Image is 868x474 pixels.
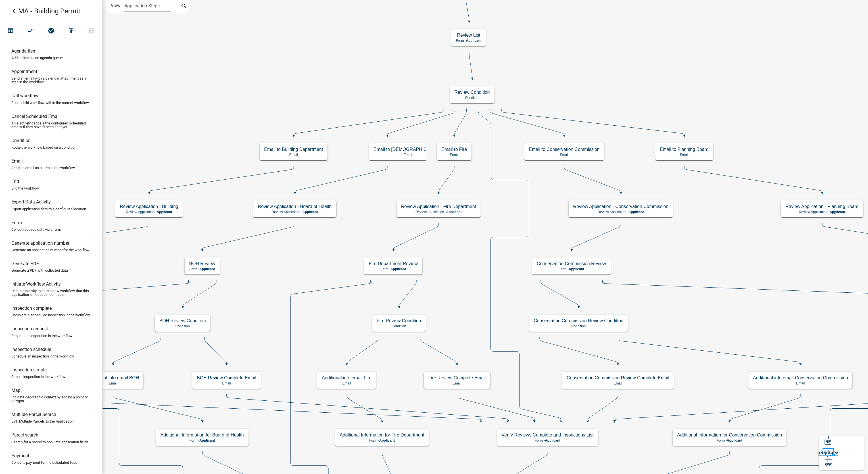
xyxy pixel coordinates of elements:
span: Applicant [379,438,395,442]
p: Add an item to an agenda queue [11,56,63,60]
h6: Generate PDF [11,261,39,266]
h5: BOH Review Condition [159,318,206,323]
p: Email [322,381,372,385]
p: Generate a PDF with collected data [11,269,68,272]
h5: Review Application - Fire Department [401,204,476,209]
p: Run a child workflow within the current workflow [11,101,89,105]
p: Send an email with a calendar attachment as a step in the workflow [11,76,91,84]
h5: Email to Building Department [264,147,323,152]
h5: Fire Review Condition [377,318,421,323]
p: Send an email as a step in the workflow [11,166,75,170]
p: Email [197,381,256,385]
h5: Email to Fire [441,147,467,152]
p: Search for a parcel to populate application fields [11,440,89,444]
p: Complete a scheduled inspection in the workflow [11,313,90,317]
i: open_in_browser [7,27,14,35]
h5: Additional Information for Conservation Commission [677,432,782,438]
p: Review Application - [785,210,859,214]
p: Email [660,153,709,157]
p: Form - [537,267,606,271]
h6: Form [11,220,22,225]
p: Email [567,381,669,385]
h5: Additional Information for Board of Health [160,432,244,438]
i: save [88,27,95,35]
h6: Payment [11,453,29,458]
span: Applicant [302,210,318,214]
h6: Inspection complete [11,305,52,311]
button: search [180,2,189,11]
p: Form - [502,438,594,442]
p: Review Application - [258,210,332,214]
h5: Conservation Commission Review [537,261,606,266]
h5: Review Application - Planning Board [785,204,859,209]
h6: Initiate Workflow Activity [11,281,61,287]
span: Applicant [199,267,215,271]
p: Email [529,153,600,157]
p: Simple inspection in the workflow [11,375,65,379]
h5: Additional info email Fire [322,375,372,381]
h5: Fire Review Complete Email [428,375,486,381]
span: Applicant [199,438,215,442]
p: End the workflow [11,186,39,190]
i: search [181,3,187,11]
h6: End [11,179,19,184]
button: Test Workflow [0,25,21,37]
h5: Review Application - Board of Health [258,204,332,209]
i: check_circle [48,27,55,35]
h6: Appointment [11,69,37,74]
span: Applicant [157,210,172,214]
span: Applicant [569,267,584,271]
h5: Review List [456,32,481,38]
p: This activity cancels the configured scheduled emails if they haven't been sent yet. [11,121,91,129]
span: Applicant [466,39,481,43]
p: Form - [340,438,424,442]
p: Link Multiple Parcels to the Application [11,419,74,423]
h6: Condition [11,138,31,143]
button: No problems [41,25,61,37]
h6: Cancel Scheduled Email [11,114,60,119]
button: Auto Layout [20,25,41,37]
p: Form - [160,438,244,442]
h6: Export Data Activity [11,199,51,205]
p: Review Application - [120,210,178,214]
h6: Call workflow [11,93,38,98]
h5: Conservation Commission Review Condition [534,318,623,323]
p: Form - [456,39,481,43]
p: Email [441,153,467,157]
p: Review Application - [573,210,668,214]
p: Generate an application number for the workflow [11,248,89,252]
p: Form - [677,438,782,442]
h5: Verify Reviews Complete and Inspections List [502,432,594,438]
p: Email [87,381,139,385]
h5: Additional info email BOH [87,375,139,381]
p: Schedule an inspection in the workflow [11,354,74,358]
p: Collect required data via a form [11,228,61,231]
div: Workflow actions [0,25,102,39]
span: Applicant [545,438,560,442]
p: Condition [454,96,490,100]
h6: Inspection simple [11,367,47,373]
h5: Email to Planning Board [660,147,709,152]
p: Email [428,381,486,385]
button: Save [82,25,102,37]
span: Applicant [727,438,742,442]
h6: Parcel search [11,432,38,438]
i: arrow_back [11,8,18,16]
span: Applicant [830,210,845,214]
p: Request an inspection in the workflow [11,334,72,338]
h5: BOH Review Complete Email [197,375,256,381]
i: publish [68,27,75,35]
h6: Generate application number [11,240,69,246]
h5: Conservation Commission Review Complete Email [567,375,669,381]
p: Form - [369,267,418,271]
h6: Agenda item [11,48,37,54]
h6: Inspection schedule [11,347,51,352]
p: Condition [377,324,421,328]
p: Email [264,153,323,157]
p: Indicate geographic context by adding a point or polygon. [11,395,91,403]
h5: Additional Information for Fire Department [340,432,424,438]
p: Review Application - [401,210,476,214]
span: Applicant [628,210,644,214]
h5: BOH Review [189,261,215,266]
h6: Map [11,388,20,393]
